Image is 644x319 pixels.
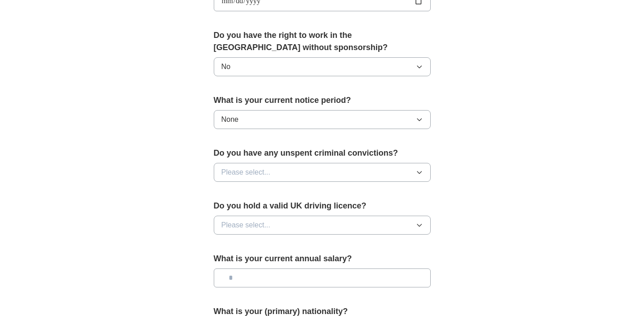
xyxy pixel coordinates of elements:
label: Do you hold a valid UK driving licence? [214,200,431,212]
label: What is your current notice period? [214,94,431,106]
label: What is your current annual salary? [214,253,431,265]
span: No [221,61,230,72]
label: Do you have any unspent criminal convictions? [214,147,431,159]
span: Please select... [221,220,271,231]
button: No [214,57,431,76]
label: Do you have the right to work in the [GEOGRAPHIC_DATA] without sponsorship? [214,29,431,54]
span: None [221,114,239,125]
label: What is your (primary) nationality? [214,305,431,318]
button: Please select... [214,216,431,235]
button: None [214,110,431,129]
span: Please select... [221,167,271,178]
button: Please select... [214,163,431,182]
